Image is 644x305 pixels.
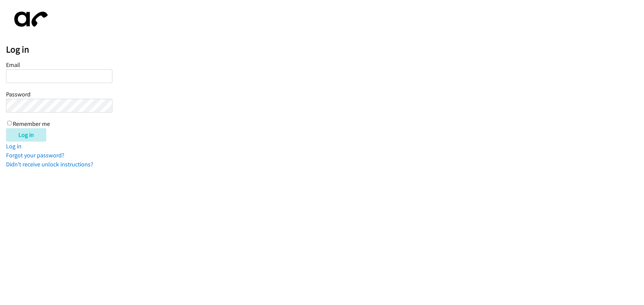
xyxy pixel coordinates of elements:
[13,120,50,128] label: Remember me
[6,6,53,32] img: aphone-8a226864a2ddd6a5e75d1ebefc011f4aa8f32683c2d82f3fb0802fe031f96514.svg
[6,151,64,159] a: Forgot your password?
[6,142,21,150] a: Log in
[6,44,644,55] h2: Log in
[6,61,20,69] label: Email
[6,128,46,142] input: Log in
[6,160,93,168] a: Didn't receive unlock instructions?
[6,90,31,98] label: Password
